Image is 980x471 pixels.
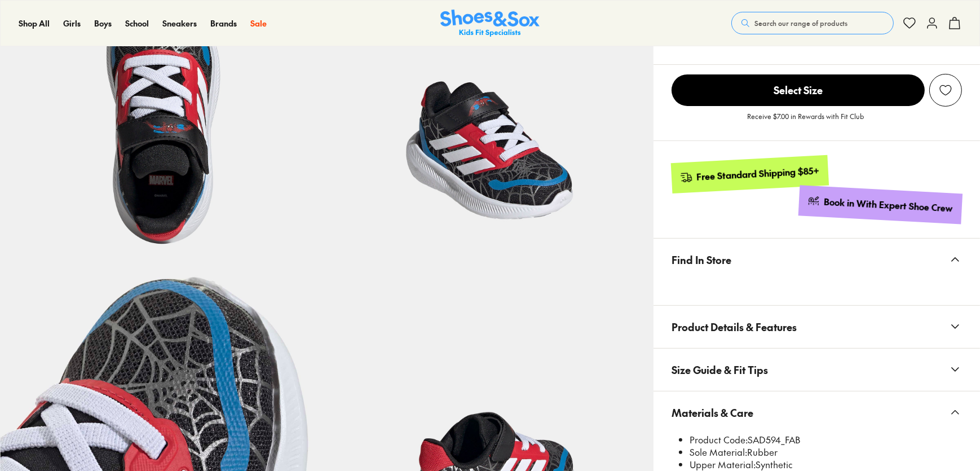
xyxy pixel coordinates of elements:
[250,17,267,29] a: Sale
[250,17,267,29] span: Sale
[672,353,768,386] span: Size Guide & Fit Tips
[672,396,753,429] span: Materials & Care
[440,10,540,37] a: Shoes & Sox
[670,155,828,193] a: Free Standard Shipping $85+
[824,196,953,215] div: Book in With Expert Shoe Crew
[798,185,963,224] a: Book in With Expert Shoe Crew
[654,391,980,434] button: Materials & Care
[672,74,925,106] span: Select Size
[125,17,149,29] span: School
[94,17,112,29] span: Boys
[210,17,237,29] a: Brands
[654,349,980,391] button: Size Guide & Fit Tips
[754,18,847,28] span: Search our range of products
[63,17,81,29] span: Girls
[94,17,112,29] a: Boys
[690,458,756,470] span: Upper Material:
[162,17,197,29] span: Sneakers
[731,12,894,34] button: Search our range of products
[672,281,962,292] iframe: Find in Store
[690,433,748,446] span: Product Code:
[690,446,962,459] li: Rubber
[747,111,864,131] p: Receive $7.00 in Rewards with Fit Club
[696,164,819,183] div: Free Standard Shipping $85+
[690,434,962,446] li: SAD594_FAB
[19,17,50,29] a: Shop All
[162,17,197,29] a: Sneakers
[654,239,980,281] button: Find In Store
[690,446,747,458] span: Sole Material:
[440,10,540,37] img: SNS_Logo_Responsive.svg
[690,459,962,471] li: Synthetic
[125,17,149,29] a: School
[672,243,731,276] span: Find In Store
[19,17,50,29] span: Shop All
[672,310,797,344] span: Product Details & Features
[929,74,962,107] button: Add to Wishlist
[63,17,81,29] a: Girls
[654,306,980,348] button: Product Details & Features
[210,17,237,29] span: Brands
[672,74,925,107] button: Select Size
